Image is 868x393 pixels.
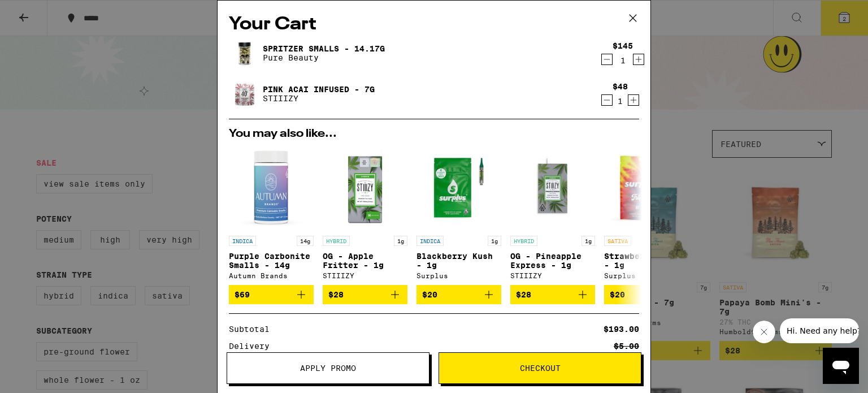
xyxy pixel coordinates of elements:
[780,318,859,343] iframe: Message from company
[394,236,407,246] p: 1g
[601,54,613,65] button: Decrement
[229,272,314,279] div: Autumn Brands
[628,94,639,106] button: Increment
[613,97,628,106] div: 1
[7,8,81,17] span: Hi. Need any help?
[323,285,407,304] button: Add to bag
[422,290,437,299] span: $20
[323,145,407,230] img: STIIIZY - OG - Apple Fritter - 1g
[753,321,775,343] iframe: Close message
[229,236,256,246] p: INDICA
[613,41,633,50] div: $145
[516,290,531,299] span: $28
[581,236,595,246] p: 1g
[604,272,689,279] div: Surplus
[604,145,689,230] img: Surplus - Strawberry Daze - 1g
[520,364,561,372] span: Checkout
[323,145,407,285] a: Open page for OG - Apple Fritter - 1g from STIIIZY
[604,236,631,246] p: SATIVA
[613,56,633,65] div: 1
[263,94,375,103] p: STIIIZY
[263,53,385,62] p: Pure Beauty
[601,94,613,106] button: Decrement
[510,252,595,270] p: OG - Pineapple Express - 1g
[328,290,344,299] span: $28
[633,54,644,65] button: Increment
[229,285,314,304] button: Add to bag
[823,348,859,384] iframe: Button to launch messaging window
[510,145,595,230] img: STIIIZY - OG - Pineapple Express - 1g
[300,364,356,372] span: Apply Promo
[604,285,689,304] button: Add to bag
[604,252,689,270] p: Strawberry Daze - 1g
[614,342,639,350] div: $5.00
[235,290,250,299] span: $69
[323,252,407,270] p: OG - Apple Fritter - 1g
[227,352,429,384] button: Apply Promo
[613,82,628,91] div: $48
[416,285,501,304] button: Add to bag
[229,342,277,350] div: Delivery
[323,236,350,246] p: HYBRID
[416,145,501,230] img: Surplus - Blackberry Kush - 1g
[604,325,639,333] div: $193.00
[229,37,261,69] img: Spritzer Smalls - 14.17g
[604,145,689,285] a: Open page for Strawberry Daze - 1g from Surplus
[229,78,261,110] img: Pink Acai Infused - 7g
[323,272,407,279] div: STIIIZY
[510,285,595,304] button: Add to bag
[229,325,277,333] div: Subtotal
[416,236,444,246] p: INDICA
[297,236,314,246] p: 14g
[263,85,375,94] a: Pink Acai Infused - 7g
[229,252,314,270] p: Purple Carbonite Smalls - 14g
[229,12,639,37] h2: Your Cart
[439,352,641,384] button: Checkout
[229,145,314,285] a: Open page for Purple Carbonite Smalls - 14g from Autumn Brands
[610,290,625,299] span: $20
[416,272,501,279] div: Surplus
[416,252,501,270] p: Blackberry Kush - 1g
[229,145,314,230] img: Autumn Brands - Purple Carbonite Smalls - 14g
[229,128,639,140] h2: You may also like...
[510,272,595,279] div: STIIIZY
[510,236,537,246] p: HYBRID
[510,145,595,285] a: Open page for OG - Pineapple Express - 1g from STIIIZY
[263,44,385,53] a: Spritzer Smalls - 14.17g
[416,145,501,285] a: Open page for Blackberry Kush - 1g from Surplus
[488,236,501,246] p: 1g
